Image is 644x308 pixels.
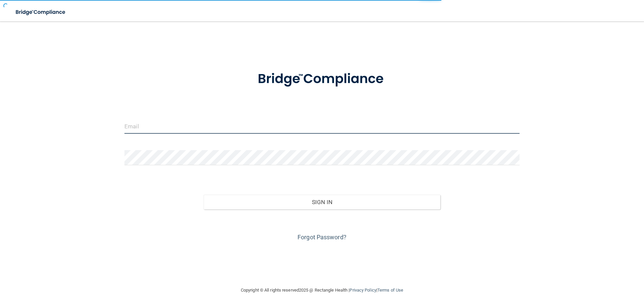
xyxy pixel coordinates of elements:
[204,195,441,209] button: Sign In
[377,288,403,293] a: Terms of Use
[124,119,520,134] input: Email
[244,62,400,97] img: bridge_compliance_login_screen.278c3ca4.svg
[350,288,376,293] a: Privacy Policy
[200,280,444,301] div: Copyright © All rights reserved 2025 @ Rectangle Health | |
[298,234,346,241] a: Forgot Password?
[10,5,72,19] img: bridge_compliance_login_screen.278c3ca4.svg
